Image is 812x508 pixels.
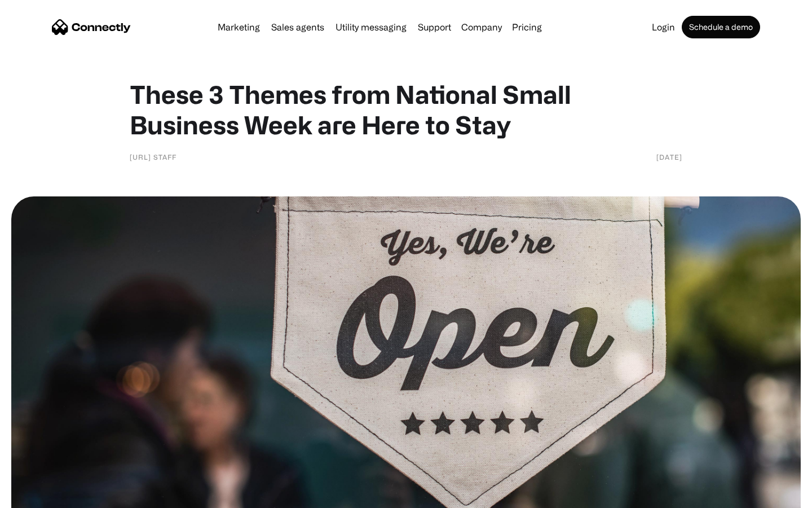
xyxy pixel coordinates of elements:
[507,23,546,32] a: Pricing
[11,488,68,504] aside: Language selected: English
[461,19,502,35] div: Company
[647,23,679,32] a: Login
[130,151,176,163] div: [URL] Staff
[656,151,682,163] div: [DATE]
[213,23,264,32] a: Marketing
[331,23,411,32] a: Utility messaging
[413,23,456,32] a: Support
[682,16,760,38] a: Schedule a demo
[267,23,329,32] a: Sales agents
[23,488,68,504] ul: Language list
[130,79,682,140] h1: These 3 Themes from National Small Business Week are Here to Stay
